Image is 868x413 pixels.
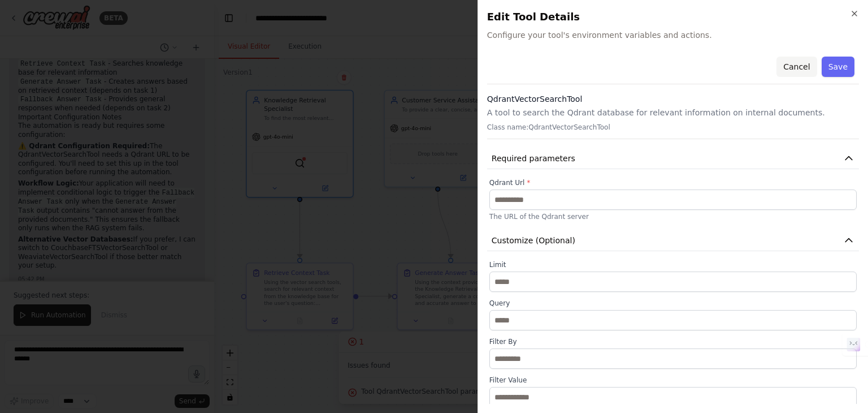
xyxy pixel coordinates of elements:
[489,212,857,221] p: The URL of the Qdrant server
[487,29,859,41] span: Configure your tool's environment variables and actions.
[487,230,859,251] button: Customize (Optional)
[776,57,817,77] button: Cancel
[489,178,857,187] label: Qdrant Url
[822,57,854,77] button: Save
[492,235,575,246] span: Customize (Optional)
[489,337,857,346] label: Filter By
[492,153,575,164] span: Required parameters
[489,299,857,308] label: Query
[487,107,859,118] p: A tool to search the Qdrant database for relevant information on internal documents.
[489,376,857,385] label: Filter Value
[487,9,859,25] h2: Edit Tool Details
[487,123,859,132] p: Class name: QdrantVectorSearchTool
[487,93,859,105] h3: QdrantVectorSearchTool
[489,260,857,269] label: Limit
[487,148,859,169] button: Required parameters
